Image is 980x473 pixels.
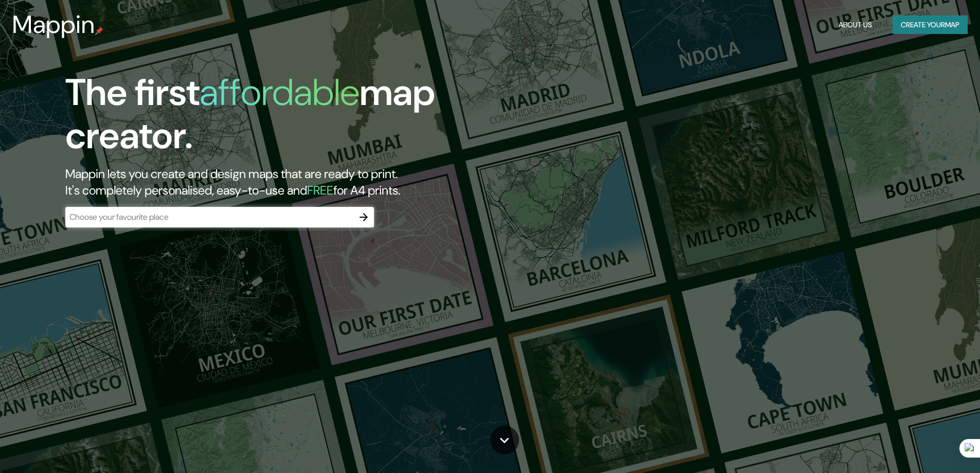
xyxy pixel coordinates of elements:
[65,166,556,199] h2: Mappin lets you create and design maps that are ready to print. It's completely personalised, eas...
[888,433,969,462] iframe: Help widget launcher
[307,182,333,198] h5: FREE
[893,15,968,34] button: Create yourmap
[834,15,876,34] button: About Us
[200,68,360,116] h1: affordable
[95,27,103,35] img: mappin-pin
[12,10,95,39] h3: Mappin
[65,71,556,166] h1: The first map creator.
[65,211,353,223] input: Choose your favourite place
